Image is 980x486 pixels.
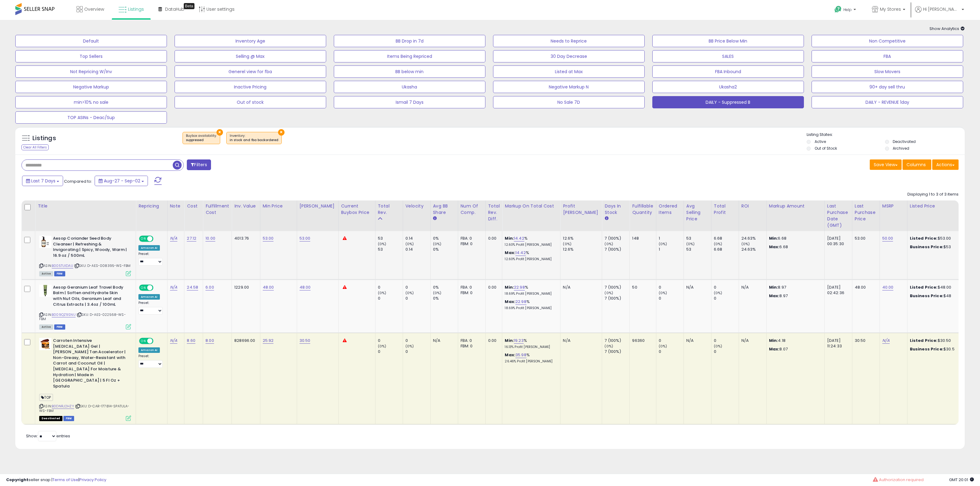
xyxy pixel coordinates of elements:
div: 0 [378,338,403,343]
h5: Listings [32,134,56,143]
p: 6.68 [769,244,820,250]
a: 48.00 [300,284,311,290]
div: 0 [659,349,684,354]
span: Columns [907,162,926,168]
a: 24.58 [187,284,198,290]
b: Business Price: [910,346,944,352]
span: | SKU: D-CAR-177814-SPATULA-WS-FBM [39,404,130,413]
a: 14.42 [514,235,524,241]
span: Buybox availability : [186,133,217,143]
div: FBM: 0 [461,241,481,247]
div: 0.14 [405,236,430,241]
i: Get Help [834,6,842,13]
div: 1 [659,247,684,252]
div: 12.6% [563,236,602,241]
div: 7 (100%) [605,338,629,343]
div: Displaying 1 to 3 of 3 items [907,192,959,197]
span: Compared to: [64,178,92,184]
span: TOP [39,394,53,401]
div: Total Rev. [378,203,400,216]
p: 6.68 [769,236,820,241]
div: Title [38,203,133,209]
div: FBM: 0 [461,343,481,349]
button: Generel view for fba [175,65,326,78]
div: N/A [686,338,707,343]
small: (0%) [741,241,750,246]
div: [DATE] 00:35:30 [827,236,847,247]
small: (0%) [714,344,722,349]
span: FBM [54,271,65,276]
div: Preset: [138,301,163,315]
button: Ukasha [334,81,485,93]
img: 413TX4+ADtL._SL40_.jpg [39,285,51,297]
small: (0%) [605,241,613,246]
span: Aug-27 - Sep-02 [104,178,140,184]
b: Max: [505,352,515,358]
small: (0%) [378,290,386,295]
div: 0 [659,296,684,301]
div: 0 [659,338,684,343]
a: 14.42 [515,250,526,256]
a: 35.98 [515,352,526,358]
p: 26.46% Profit [PERSON_NAME] [505,359,556,364]
span: My Stores [880,6,901,12]
p: 12.60% Profit [PERSON_NAME] [505,257,556,261]
img: 41nTlHCBf3L._SL40_.jpg [39,236,51,248]
div: Fulfillable Quantity [632,203,653,216]
button: TOP ASINs - Deac/Sup [15,111,167,124]
div: 30.50 [855,338,875,343]
div: Total Rev. Diff. [488,203,500,222]
p: 8.97 [769,285,820,290]
div: % [505,236,556,247]
button: Non Competitive [812,35,963,47]
div: 12.6% [563,247,602,252]
b: Min: [505,235,514,241]
div: $30.50 [910,338,961,343]
div: N/A [433,338,453,343]
small: (0%) [605,344,613,349]
span: ON [140,338,147,344]
div: Current Buybox Price [341,203,373,216]
a: 10.00 [205,235,215,241]
div: FBA: 0 [461,236,481,241]
span: FBM [54,324,65,330]
div: 0.00 [488,236,498,241]
div: 0 [659,285,684,290]
a: 53.00 [263,235,274,241]
span: All listings currently available for purchase on Amazon [39,271,53,276]
p: 4.18 [769,338,820,343]
small: (0%) [563,241,571,246]
div: 24.63% [741,247,766,252]
a: B0DNRJ2HZY [52,404,74,409]
button: × [278,129,285,136]
div: Avg BB Share [433,203,455,216]
a: 53.00 [300,235,311,241]
div: 0.14 [405,247,430,252]
button: Ismail 7 Days [334,96,485,108]
div: % [505,250,556,261]
button: DAILY - Suppressed B [652,96,804,108]
small: (0%) [405,290,414,295]
a: 27.12 [187,235,196,241]
button: × [217,129,223,136]
div: Note [170,203,182,209]
button: SALES [652,50,804,62]
div: 828696.00 [234,338,255,343]
div: MSRP [882,203,905,209]
small: (0%) [605,290,613,295]
button: Listed at Max [493,65,645,78]
span: ON [140,285,147,290]
div: Listed Price [910,203,963,209]
div: 24.63% [741,236,766,241]
a: 6.00 [205,284,214,290]
small: (0%) [405,241,414,246]
div: 0 [378,285,403,290]
a: Hi [PERSON_NAME] [915,6,964,20]
div: Preset: [138,252,163,266]
small: (0%) [659,290,667,295]
div: 0 [714,349,739,354]
div: $48 [910,293,961,299]
div: Fulfillment Cost [205,203,229,216]
div: 53.00 [855,236,875,241]
span: DataHub [165,6,184,12]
